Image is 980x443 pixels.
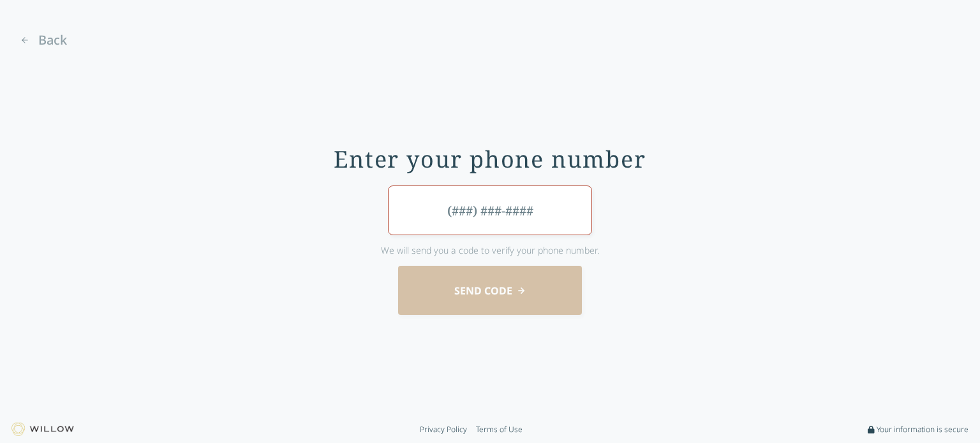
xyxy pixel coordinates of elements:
[388,185,592,235] input: (###) ###-####
[420,425,467,435] a: Privacy Policy
[11,423,74,436] img: Willow logo
[13,30,73,50] a: Go back
[38,31,67,49] span: Back
[381,244,599,257] span: We will send you a code to verify your phone number.
[877,425,969,435] span: Your information is secure
[476,425,523,435] a: Terms of Use
[334,147,646,172] div: Enter your phone number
